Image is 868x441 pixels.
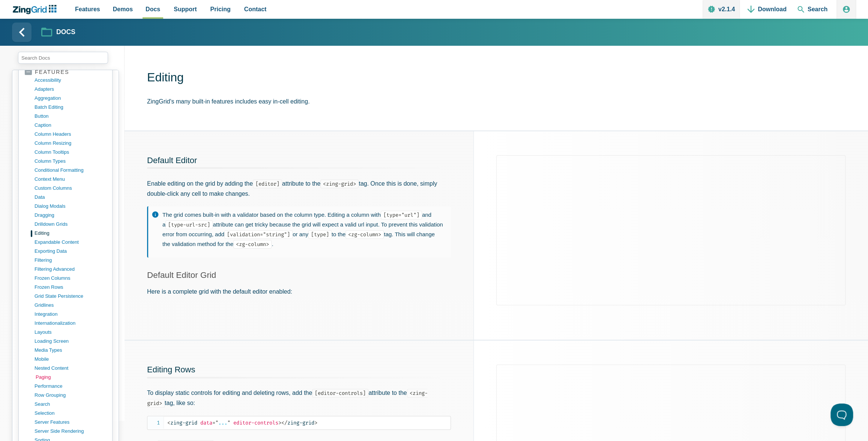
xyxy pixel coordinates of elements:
a: context menu [35,175,106,184]
a: dragging [35,211,106,220]
span: Pricing [210,4,231,14]
span: Docs [146,4,160,14]
a: data [35,193,106,202]
code: [editor-controls] [312,389,368,397]
a: conditional formatting [35,166,106,175]
span: " [215,420,218,426]
iframe: Demo loaded in iFrame [496,155,845,305]
span: = [212,420,215,426]
p: Enable editing on the grid by adding the attribute to the tag. Once this is done, simply double-c... [147,178,451,199]
span: Demos [113,4,133,14]
a: frozen columns [35,274,106,283]
a: adapters [35,85,106,94]
a: filtering advanced [35,265,106,274]
a: caption [35,121,106,130]
a: ZingChart Logo. Click to return to the homepage [12,5,60,14]
a: media types [35,346,106,355]
a: drilldown grids [35,220,106,229]
a: features [25,69,106,76]
span: zing-grid [167,420,197,426]
span: Contact [244,4,267,14]
a: filtering [35,256,106,265]
a: column headers [35,130,106,139]
a: nested content [35,364,106,373]
a: gridlines [35,301,106,310]
a: Default Editor Grid [147,270,216,280]
a: column tooltips [35,148,106,157]
span: < [167,420,170,426]
span: Features [75,4,100,14]
a: Editing Rows [147,365,195,374]
a: layouts [35,328,106,337]
a: button [35,112,106,121]
a: frozen rows [35,283,106,292]
code: [type] [308,230,332,239]
a: column resizing [35,139,106,148]
a: integration [35,310,106,319]
h1: Editing [147,70,856,87]
code: <zing-grid> [320,180,359,188]
span: editor-controls [233,420,278,426]
span: zing-grid [281,420,314,426]
span: > [314,420,317,426]
span: data [200,420,212,426]
span: Support [174,4,197,14]
p: To display static controls for editing and deleting rows, add the attribute to the tag, like so: [147,388,451,408]
code: [type="url"] [381,211,422,219]
strong: Docs [56,29,75,36]
code: <zg-column> [233,240,272,249]
input: search input [18,52,108,64]
span: </ [281,420,287,426]
p: ZingGrid's many built-in features includes easy in-cell editing. [147,96,856,106]
a: Default Editor [147,156,197,165]
a: selection [35,409,106,418]
span: ... [212,420,230,426]
a: editing [35,229,106,238]
span: " [227,420,230,426]
a: row grouping [35,391,106,400]
a: server features [35,418,106,427]
code: [type-url-src] [165,220,213,229]
iframe: Toggle Customer Support [830,403,853,426]
a: batch editing [35,103,106,112]
a: grid state persistence [35,292,106,301]
code: [validation="string"] [224,230,293,239]
a: exporting data [35,247,106,256]
code: <zg-column> [345,230,384,239]
a: Docs [41,26,75,39]
a: mobile [35,355,106,364]
p: The grid comes built-in with a validator based on the column type. Editing a column with and a at... [162,210,443,249]
a: expandable content [35,238,106,247]
a: column types [35,157,106,166]
a: accessibility [35,76,106,85]
a: performance [35,382,106,391]
a: search [35,400,106,409]
span: > [278,420,281,426]
a: loading screen [35,337,106,346]
a: paging [36,373,107,382]
a: aggregation [35,94,106,103]
a: custom columns [35,184,106,193]
p: Here is a complete grid with the default editor enabled: [147,286,451,297]
a: server side rendering [35,427,106,436]
code: [editor] [253,180,282,188]
a: internationalization [35,319,106,328]
a: dialog modals [35,202,106,211]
